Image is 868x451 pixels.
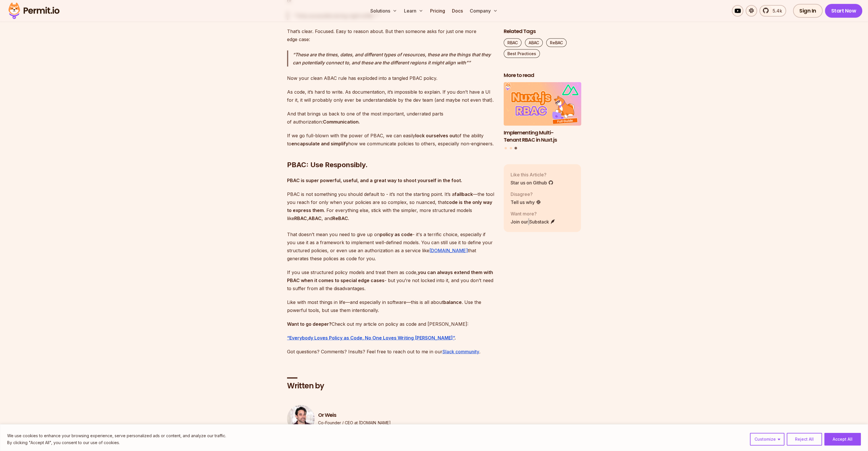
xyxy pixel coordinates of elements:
[402,5,426,17] button: Learn
[6,1,62,21] img: Permit logo
[787,433,822,446] button: Reject All
[7,439,226,446] p: By clicking "Accept All", you consent to our use of cookies.
[323,119,360,125] strong: Communication.
[824,433,861,446] button: Accept All
[505,147,507,149] button: Go to slide 1
[504,72,581,79] h2: More to read
[287,110,494,126] p: And that brings us back to one of the most important, underrated parts of authorization:
[750,433,784,446] button: Customize
[511,171,553,178] p: Like this Article?
[504,82,581,126] img: Implementing Multi-Tenant RBAC in Nuxt.js
[510,147,512,149] button: Go to slide 2
[293,51,494,67] p: These are the times, dates, and different types of resources, these are the things that they can ...
[287,268,494,292] p: If you use structured policy models and treat them as code, - but you’re not locked into it, and ...
[515,147,517,149] button: Go to slide 3
[332,215,349,221] strong: ReBAC.
[450,5,465,17] a: Docs
[7,432,226,439] p: We use cookies to enhance your browsing experience, serve personalized ads or content, and analyz...
[511,190,541,197] p: Disagree?
[380,232,413,237] strong: policy as code
[287,190,494,263] p: PBAC is not something you should default to - it’s not the starting point. It’s a —the tool you r...
[504,82,581,150] div: Posts
[287,335,455,341] a: “Everybody Loves Policy as Code, No One Loves Writing [PERSON_NAME]”
[287,178,462,183] strong: PBAC is super powerful, useful, and a great way to shoot yourself in the foot.
[825,4,863,18] a: Start Now
[287,321,332,327] strong: Want to go deeper?
[504,28,581,35] h2: Related Tags
[287,405,315,433] img: Or Weis
[511,218,555,225] a: Join our Substack
[511,210,555,217] p: Want more?
[504,49,540,58] a: Best Practices
[511,198,541,205] a: Tell us why
[291,141,348,147] strong: encapsulate and simplify
[511,179,553,186] a: Star us on Github
[287,137,494,169] h2: PBAC: Use Responsibly.
[287,320,494,328] p: Check out my article on policy as code and [PERSON_NAME]:
[443,299,462,305] strong: balance
[455,191,473,197] strong: fallback
[546,38,567,47] a: ReBAC
[769,7,782,14] span: 5.4k
[455,335,456,341] strong: .
[504,38,521,47] a: RBAC
[287,88,494,104] p: As code, it’s hard to write. As documentation, it’s impossible to explain. If you don’t have a UI...
[793,4,823,18] a: Sign In
[287,199,492,213] strong: code is the only way to express them
[318,412,391,419] h3: Or Weis
[287,381,494,391] h2: Written by
[428,5,447,17] a: Pricing
[415,133,457,138] strong: lock ourselves out
[287,27,494,43] p: That’s clear. Focused. Easy to reason about. But then someone asks for just one more edge case:
[287,132,494,148] p: If we go full-blown with the power of PBAC, we can easily of the ability to how we communicate po...
[287,269,493,283] strong: you can always extend them with PBAC when it comes to special edge cases
[294,215,307,221] strong: RBAC
[504,129,581,143] h3: Implementing Multi-Tenant RBAC in Nuxt.js
[287,348,494,356] p: Got questions? Comments? Insults? Feel free to reach out to me in our .
[308,215,322,221] strong: ABAC
[318,420,391,426] p: Co-Founder / CEO at [DOMAIN_NAME]
[429,248,468,253] a: [DOMAIN_NAME]
[287,298,494,314] p: Like with most things in life—and especially in software—this is all about . Use the powerful too...
[442,349,479,354] a: Slack community
[525,38,543,47] a: ABAC
[467,5,500,17] button: Company
[368,5,399,17] button: Solutions
[759,5,786,17] a: 5.4k
[287,74,494,82] p: Now your clean ABAC rule has exploded into a tangled PBAC policy.
[504,82,581,143] li: 3 of 3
